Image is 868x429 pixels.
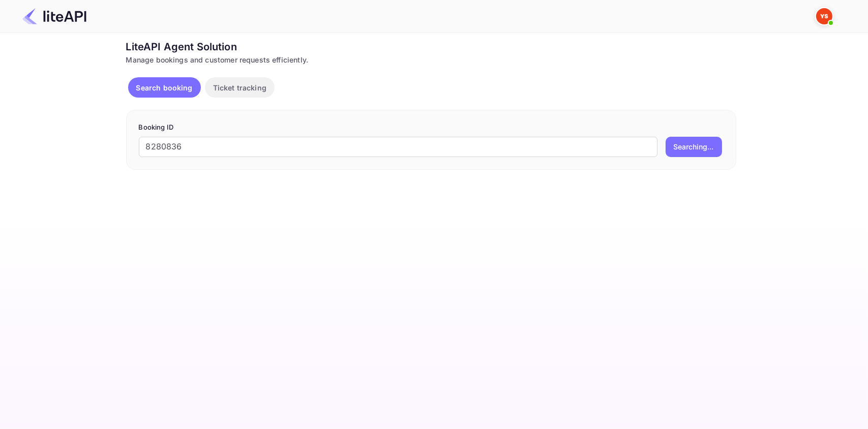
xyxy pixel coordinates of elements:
p: Booking ID [139,122,724,133]
input: Enter Booking ID (e.g., 63782194) [139,137,657,157]
img: Yandex Support [816,8,832,24]
img: LiteAPI Logo [22,8,86,24]
button: Searching... [666,137,722,157]
div: LiteAPI Agent Solution [126,39,736,54]
p: Search booking [136,82,193,93]
div: Manage bookings and customer requests efficiently. [126,54,736,65]
p: Ticket tracking [213,82,266,93]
